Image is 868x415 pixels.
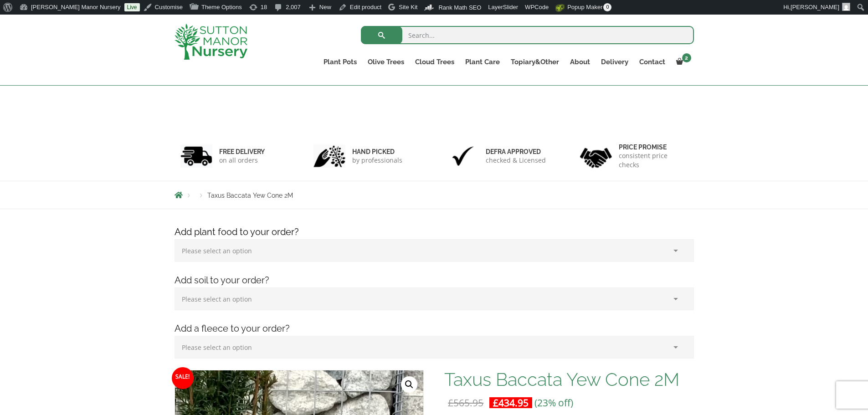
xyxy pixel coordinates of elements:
a: Plant Care [460,56,505,68]
p: on all orders [219,156,265,165]
p: consistent price checks [619,151,688,169]
h6: FREE DELIVERY [219,148,265,156]
img: 1.jpg [180,144,212,168]
img: 2.jpg [313,144,345,168]
a: Contact [634,56,671,68]
a: Topiary&Other [505,56,565,68]
a: Plant Pots [318,56,362,68]
a: About [565,56,596,68]
span: 2 [682,53,691,62]
bdi: 565.95 [448,396,483,409]
a: Delivery [596,56,634,68]
p: by professionals [352,156,402,165]
h6: Defra approved [486,148,546,156]
a: Olive Trees [362,56,410,68]
span: 0 [603,3,611,11]
bdi: 434.95 [493,396,529,409]
img: logo [175,24,247,60]
input: Search... [361,26,694,44]
a: Live [124,3,140,11]
img: 4.jpg [580,142,612,170]
a: Cloud Trees [410,56,460,68]
img: 3.jpg [447,144,479,168]
nav: Breadcrumbs [175,191,694,199]
h4: Add a fleece to your order? [168,322,701,336]
span: £ [493,396,498,409]
p: checked & Licensed [486,156,546,165]
span: (23% off) [534,396,573,409]
span: Sale! [172,367,194,389]
h4: Add soil to your order? [168,273,701,287]
h6: Price promise [619,143,688,151]
span: Taxus Baccata Yew Cone 2M [207,192,293,199]
span: £ [448,396,453,409]
a: 2 [671,56,694,68]
span: Site Kit [399,4,417,10]
h4: Add plant food to your order? [168,225,701,239]
a: View full-screen image gallery [401,376,417,393]
span: Rank Math SEO [438,4,481,11]
h6: hand picked [352,148,402,156]
h1: Taxus Baccata Yew Cone 2M [444,370,693,389]
span: [PERSON_NAME] [791,4,839,10]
